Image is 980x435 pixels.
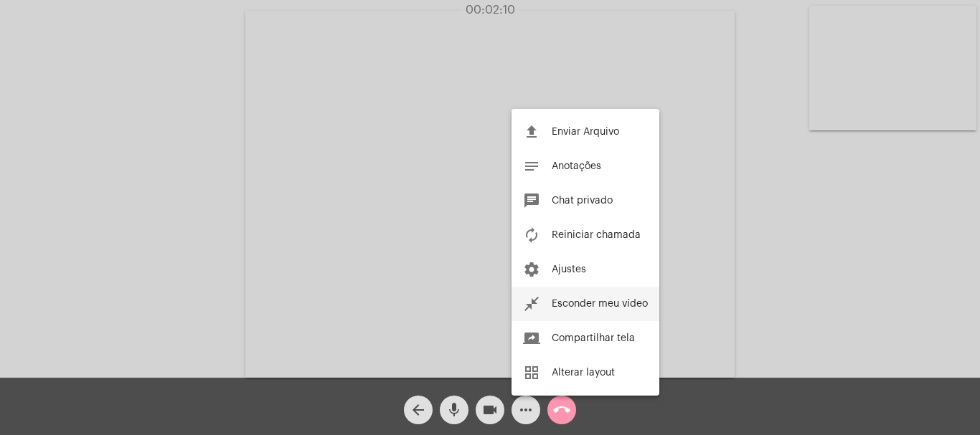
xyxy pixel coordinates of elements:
span: Anotações [552,161,601,171]
span: Compartilhar tela [552,333,635,343]
span: Enviar Arquivo [552,127,619,137]
mat-icon: file_upload [523,123,540,140]
span: Chat privado [552,196,613,206]
mat-icon: autorenew [523,226,540,244]
mat-icon: screen_share [523,330,540,347]
span: Reiniciar chamada [552,230,641,240]
mat-icon: settings [523,261,540,278]
mat-icon: grid_view [523,364,540,381]
mat-icon: notes [523,158,540,175]
mat-icon: close_fullscreen [523,295,540,312]
mat-icon: chat [523,192,540,209]
span: Alterar layout [552,368,615,378]
span: Ajustes [552,264,586,274]
span: Esconder meu vídeo [552,299,648,309]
